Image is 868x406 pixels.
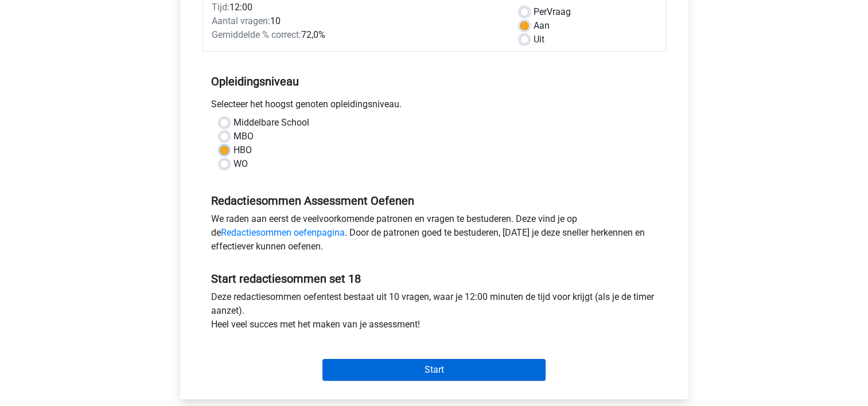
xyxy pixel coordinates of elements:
input: Start [322,359,546,381]
div: 12:00 [203,1,511,14]
div: Selecteer het hoogst genoten opleidingsniveau. [203,97,666,116]
label: Middelbare School [233,116,309,130]
h5: Redactiesommen Assessment Oefenen [211,194,657,208]
h5: Opleidingsniveau [211,70,657,93]
label: Vraag [534,5,571,19]
label: MBO [233,130,254,143]
div: 72,0% [203,28,511,42]
div: 10 [203,14,511,28]
h5: Start redactiesommen set 18 [211,272,657,286]
label: Uit [534,33,544,46]
label: Aan [534,19,550,33]
a: Redactiesommen oefenpagina [221,227,345,238]
span: Aantal vragen: [212,15,270,26]
span: Per [534,6,547,17]
div: Deze redactiesommen oefentest bestaat uit 10 vragen, waar je 12:00 minuten de tijd voor krijgt (a... [203,290,666,336]
div: We raden aan eerst de veelvoorkomende patronen en vragen te bestuderen. Deze vind je op de . Door... [203,212,666,258]
label: WO [233,157,248,171]
span: Gemiddelde % correct: [212,29,301,40]
label: HBO [233,143,252,157]
span: Tijd: [212,2,229,13]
